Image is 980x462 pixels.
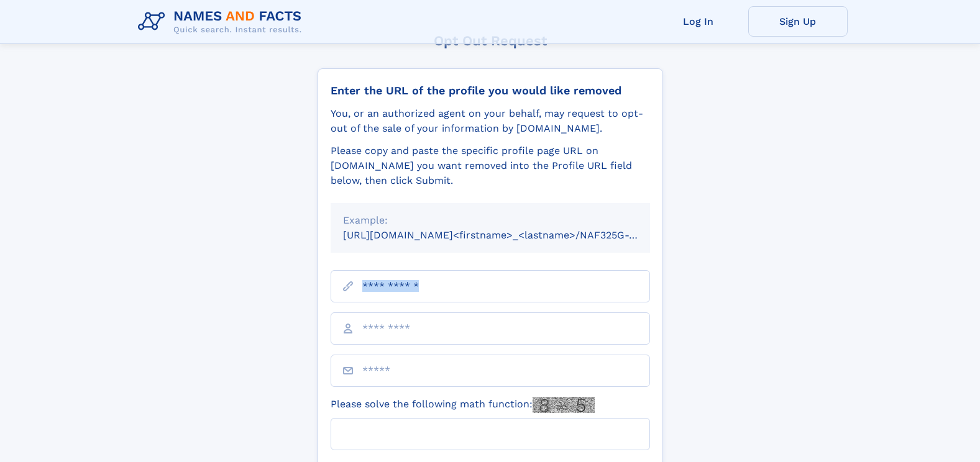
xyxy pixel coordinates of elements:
[331,84,650,97] div: Enter the URL of the profile you would like removed
[649,6,748,37] a: Log In
[343,213,638,228] div: Example:
[331,106,650,136] div: You, or an authorized agent on your behalf, may request to opt-out of the sale of your informatio...
[331,143,650,188] div: Please copy and paste the specific profile page URL on [DOMAIN_NAME] you want removed into the Pr...
[343,229,674,241] small: [URL][DOMAIN_NAME]<firstname>_<lastname>/NAF325G-xxxxxxxx
[133,5,312,38] img: Logo Names and Facts
[748,6,848,37] a: Sign Up
[331,397,595,413] label: Please solve the following math function:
